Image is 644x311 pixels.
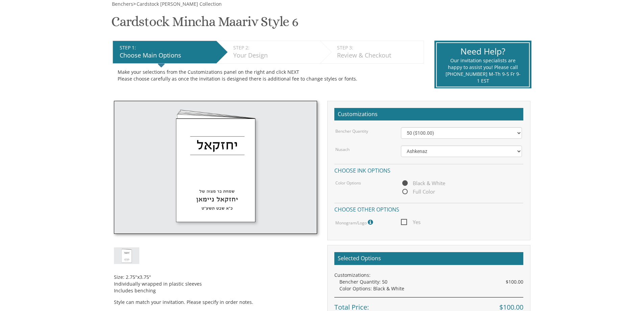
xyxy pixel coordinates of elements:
[120,44,213,51] div: STEP 1:
[334,272,523,279] div: Customizations:
[339,279,523,285] div: Bencher Quantity: 50
[339,285,523,292] div: Color Options: Black & White
[114,264,317,306] div: Style can match your invitation. Please specify in order notes.
[334,108,523,121] h2: Customizations
[114,274,317,281] li: Size: 2.75"x3.75"
[118,69,419,82] div: Make your selections from the Customizations panel on the right and click NEXT Please choose care...
[114,287,317,294] li: Includes benching
[335,218,375,227] label: Monogram/Logo
[334,203,523,215] h4: Choose other options
[133,1,222,7] span: >
[111,1,133,7] a: Benchers
[337,44,420,51] div: STEP 3:
[114,247,139,264] img: cardstock-mm-style6.jpg
[334,164,523,176] h4: Choose ink options
[445,45,521,58] div: Need Help?
[137,1,222,7] span: Cardstock [PERSON_NAME] Collection
[401,187,435,196] span: Full Color
[334,252,523,265] h2: Selected Options
[335,128,368,134] label: Bencher Quantity
[401,179,445,187] span: Black & White
[335,180,361,186] label: Color Options
[335,147,350,152] label: Nusach
[120,51,213,60] div: Choose Main Options
[233,44,317,51] div: STEP 2:
[445,57,521,84] div: Our invitation specialists are happy to assist you! Please call [PHONE_NUMBER] M-Th 9-5 Fr 9-1 EST
[114,281,317,287] li: Individually wrapped in plastic sleeves
[506,279,523,285] span: $100.00
[136,1,222,7] a: Cardstock [PERSON_NAME] Collection
[112,1,133,7] span: Benchers
[401,218,421,226] span: Yes
[337,51,420,60] div: Review & Checkout
[233,51,317,60] div: Your Design
[111,14,298,34] h1: Cardstock Mincha Maariv Style 6
[114,101,317,234] img: cardstock-mm-style6.jpg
